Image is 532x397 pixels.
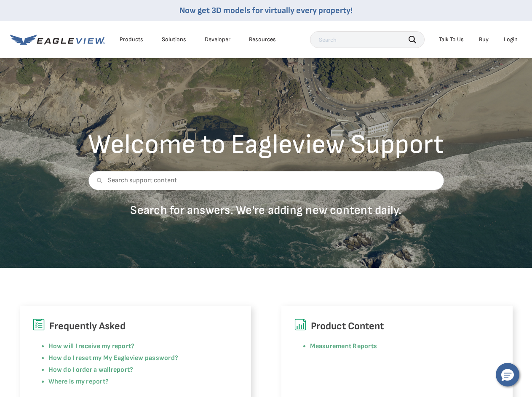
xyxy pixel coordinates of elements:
a: Developer [205,36,230,43]
a: report [111,366,130,374]
h2: Welcome to Eagleview Support [88,131,444,158]
div: Solutions [162,36,186,43]
a: ? [130,366,133,374]
p: Search for answers. We're adding new content daily. [88,203,444,218]
div: Login [504,36,518,43]
a: Where is my report? [48,378,109,386]
div: Resources [249,36,276,43]
input: Search support content [88,171,444,190]
a: How do I reset my My Eagleview password? [48,354,179,362]
div: Products [120,36,143,43]
h6: Product Content [294,318,500,334]
input: Search [310,31,425,48]
div: Talk To Us [439,36,464,43]
a: How do I order a wall [48,366,111,374]
h6: Frequently Asked [32,318,238,334]
button: Hello, have a question? Let’s chat. [496,363,519,386]
a: How will I receive my report? [48,342,135,350]
a: Measurement Reports [310,342,377,350]
a: Now get 3D models for virtually every property! [179,5,353,16]
a: Buy [479,36,489,43]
